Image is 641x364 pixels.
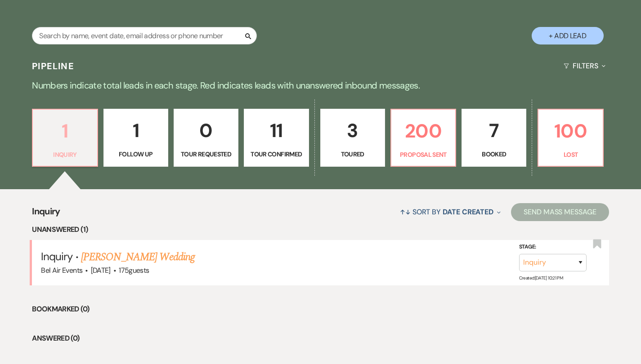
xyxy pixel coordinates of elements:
[32,109,98,167] a: 1Inquiry
[109,149,162,159] p: Follow Up
[38,116,91,146] p: 1
[538,109,603,167] a: 100Lost
[544,116,597,146] p: 100
[250,149,303,159] p: Tour Confirmed
[467,115,520,146] p: 7
[443,207,493,217] span: Date Created
[109,115,162,146] p: 1
[320,109,385,167] a: 3Toured
[41,266,82,275] span: Bel Air Events
[38,150,91,160] p: Inquiry
[91,266,111,275] span: [DATE]
[467,149,520,159] p: Booked
[32,60,74,72] h3: Pipeline
[390,109,456,167] a: 200Proposal Sent
[560,54,609,78] button: Filters
[103,109,168,167] a: 1Follow Up
[396,200,504,224] button: Sort By Date Created
[119,266,149,275] span: 175 guests
[544,150,597,160] p: Lost
[326,115,379,146] p: 3
[532,27,604,44] button: + Add Lead
[179,115,233,146] p: 0
[250,115,303,146] p: 11
[81,249,195,265] a: [PERSON_NAME] Wedding
[511,203,609,221] button: Send Mass Message
[41,249,72,263] span: Inquiry
[400,207,411,217] span: ↑↓
[32,224,609,235] li: Unanswered (1)
[519,275,563,281] span: Created: [DATE] 10:21 PM
[519,242,587,252] label: Stage:
[32,204,60,224] span: Inquiry
[326,149,379,159] p: Toured
[397,150,450,160] p: Proposal Sent
[244,109,309,167] a: 11Tour Confirmed
[32,27,257,44] input: Search by name, event date, email address or phone number
[462,109,526,167] a: 7Booked
[32,333,609,344] li: Answered (0)
[174,109,238,167] a: 0Tour Requested
[32,303,609,315] li: Bookmarked (0)
[179,149,233,159] p: Tour Requested
[397,116,450,146] p: 200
